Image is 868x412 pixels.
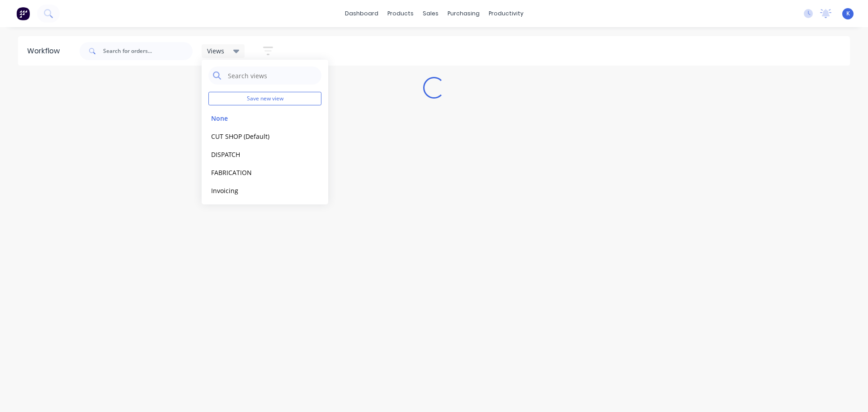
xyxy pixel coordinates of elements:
[208,149,305,160] button: DISPATCH
[340,7,383,20] a: dashboard
[16,7,30,20] img: Factory
[27,46,64,57] div: Workflow
[383,7,418,20] div: products
[208,113,305,123] button: None
[208,204,305,214] button: MOULDING
[227,66,317,85] input: Search views
[443,7,484,20] div: purchasing
[484,7,528,20] div: productivity
[103,42,193,60] input: Search for orders...
[208,131,305,142] button: CUT SHOP (Default)
[207,46,224,56] span: Views
[208,185,305,196] button: Invoicing
[208,167,305,178] button: FABRICATION
[418,7,443,20] div: sales
[208,92,321,105] button: Save new view
[846,9,850,18] span: K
